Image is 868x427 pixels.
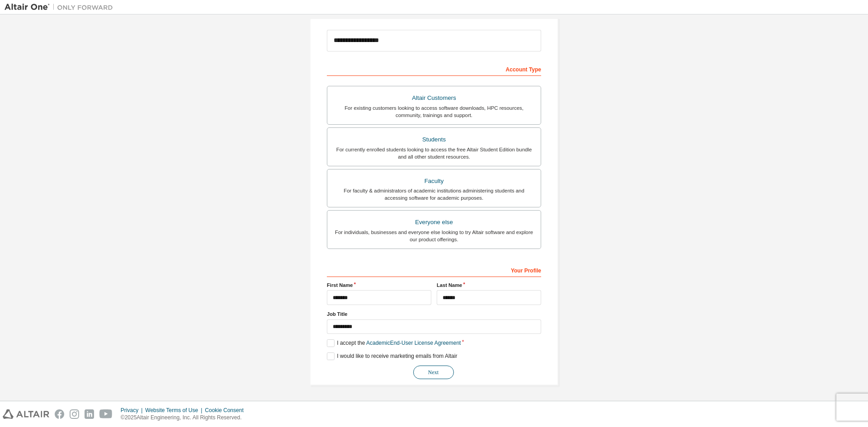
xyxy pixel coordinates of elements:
div: For individuals, businesses and everyone else looking to try Altair software and explore our prod... [333,229,535,243]
div: Altair Customers [333,92,535,104]
label: First Name [327,282,431,289]
div: For currently enrolled students looking to access the free Altair Student Edition bundle and all ... [333,146,535,160]
div: Account Type [327,61,541,76]
p: © 2025 Altair Engineering, Inc. All Rights Reserved. [121,414,249,422]
img: altair_logo.svg [3,409,49,419]
div: For existing customers looking to access software downloads, HPC resources, community, trainings ... [333,104,535,119]
label: I accept the [327,339,461,347]
div: Website Terms of Use [145,407,205,414]
label: Job Title [327,310,541,318]
div: Privacy [121,407,145,414]
img: facebook.svg [55,409,64,419]
img: Altair One [5,3,118,12]
img: youtube.svg [99,409,113,419]
img: instagram.svg [70,409,79,419]
div: Faculty [333,175,535,188]
button: Next [413,366,454,379]
img: linkedin.svg [85,409,94,419]
div: Cookie Consent [205,407,249,414]
div: Everyone else [333,216,535,229]
label: Last Name [437,282,541,289]
div: Students [333,133,535,146]
div: Your Profile [327,263,541,277]
label: I would like to receive marketing emails from Altair [327,352,457,360]
div: For faculty & administrators of academic institutions administering students and accessing softwa... [333,187,535,202]
a: Academic End-User License Agreement [366,340,461,346]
